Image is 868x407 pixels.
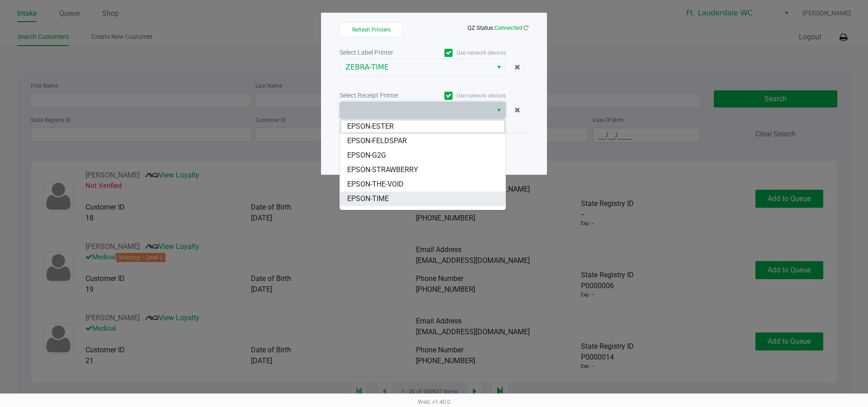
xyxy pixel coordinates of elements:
span: Refresh Printers [352,27,391,33]
button: Refresh Printers [340,22,403,37]
label: Use network devices [423,92,506,100]
span: EPSON-STRAWBERRY [347,164,418,175]
span: ZEBRA-TIME [345,62,487,73]
span: EPSON-FELDSPAR [347,136,407,146]
span: Web: v1.40.0 [418,398,450,405]
div: Select Receipt Printer [340,91,423,100]
button: Select [492,59,505,75]
label: Use network devices [423,49,506,57]
span: EPSON-THE-VOID [347,179,404,190]
span: Connected [495,24,522,31]
span: QZ Status: [467,24,528,31]
button: Select [492,102,505,118]
span: EPSON-G2G [347,150,386,161]
span: EPSON-ESTER [347,121,394,132]
div: Select Label Printer [340,48,423,57]
span: EPSON-TURBO [347,208,395,219]
span: EPSON-TIME [347,193,389,204]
